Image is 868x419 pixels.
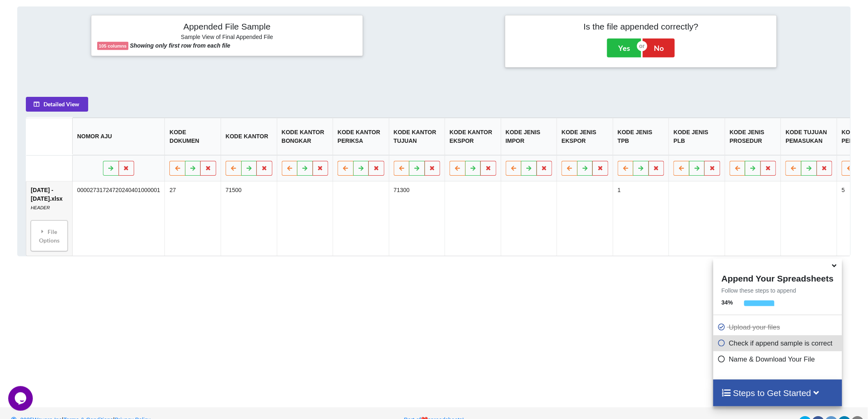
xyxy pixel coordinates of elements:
[221,181,277,256] td: 71500
[31,205,50,210] i: HEADER
[722,299,733,306] b: 34 %
[613,118,669,155] th: KODE JENIS TPB
[73,181,165,256] td: 00002731724720240401000001
[97,21,357,33] h4: Appended File Sample
[97,34,357,42] h6: Sample View of Final Appended File
[130,42,231,49] b: Showing only first row from each file
[221,118,277,155] th: KODE KANTOR
[333,118,389,155] th: KODE KANTOR PERIKSA
[781,118,837,155] th: KODE TUJUAN PEMASUKAN
[501,118,557,155] th: KODE JENIS IMPOR
[99,44,127,48] b: 105 columns
[713,271,842,284] h4: Append Your Spreadsheets
[607,39,641,57] button: Yes
[613,181,669,256] td: 1
[725,118,781,155] th: KODE JENIS PROSEDUR
[73,118,165,155] th: NOMOR AJU
[643,39,675,57] button: No
[669,118,725,155] th: KODE JENIS PLB
[8,386,34,411] iframe: chat widget
[717,322,840,332] p: Upload your files
[557,118,613,155] th: KODE JENIS EKSPOR
[27,181,73,256] td: [DATE] - [DATE].xlsx
[722,388,834,398] h4: Steps to Get Started
[717,354,840,364] p: Name & Download Your File
[717,338,840,348] p: Check if append sample is correct
[389,118,445,155] th: KODE KANTOR TUJUAN
[26,97,89,112] button: Detailed View
[511,21,771,32] h4: Is the file appended correctly?
[713,286,842,295] p: Follow these steps to append
[445,118,501,155] th: KODE KANTOR EKSPOR
[34,223,66,249] div: File Options
[277,118,333,155] th: KODE KANTOR BONGKAR
[389,181,445,256] td: 71300
[165,181,221,256] td: 27
[165,118,221,155] th: KODE DOKUMEN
